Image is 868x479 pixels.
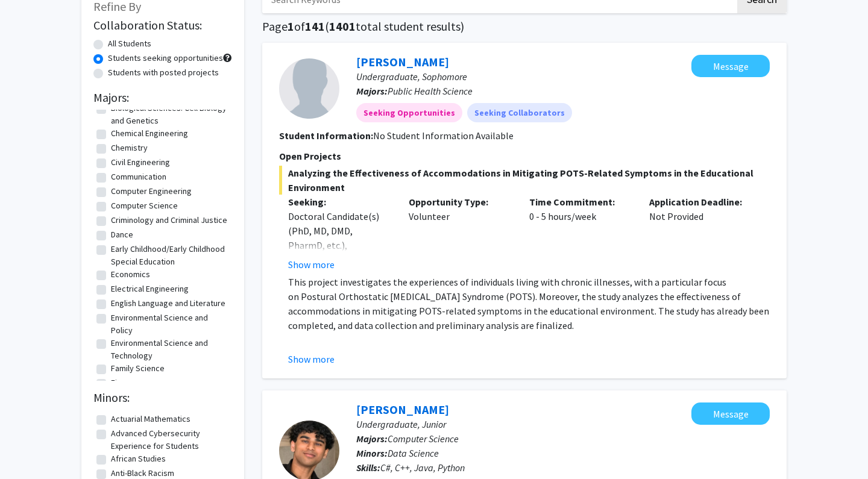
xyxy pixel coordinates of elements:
span: 1401 [329,19,356,34]
div: Doctoral Candidate(s) (PhD, MD, DMD, PharmD, etc.), Postdoctoral Researcher(s) / Research Staff, ... [288,209,391,296]
label: Biological Sciences: Cell Biology and Genetics [111,102,229,127]
span: Computer Science [388,433,459,445]
label: Chemistry [111,142,148,154]
label: All Students [108,37,151,50]
label: Students with posted projects [108,66,219,79]
button: Message Sashvad Satish Kumar [691,402,770,425]
iframe: Chat [9,425,51,470]
a: [PERSON_NAME] [356,54,449,69]
label: Environmental Science and Technology [111,337,229,362]
button: Show more [288,257,335,272]
label: African Studies [111,452,166,465]
label: Advanced Cybersecurity Experience for Students [111,427,229,452]
label: Civil Engineering [111,156,170,169]
p: Application Deadline: [649,195,752,209]
div: Volunteer [400,195,520,272]
mat-chip: Seeking Opportunities [356,103,462,122]
label: Economics [111,268,150,281]
label: Computer Science [111,199,178,212]
span: Analyzing the Effectiveness of Accommodations in Mitigating POTS-Related Symptoms in the Educatio... [279,166,770,195]
label: Finance [111,377,139,389]
span: Public Health Science [388,85,473,97]
span: This project investigates the experiences of individuals living with chronic illnesses, with a pa... [288,276,769,331]
p: Seeking: [288,195,391,209]
span: Data Science [388,447,439,459]
span: Open Projects [279,150,341,162]
div: Not Provided [640,195,761,272]
h2: Minors: [93,390,232,405]
b: Majors: [356,433,388,445]
a: [PERSON_NAME] [356,402,449,417]
h2: Collaboration Status: [93,18,232,33]
label: Students seeking opportunities [108,52,223,64]
p: Opportunity Type: [409,195,511,209]
span: 1 [288,19,294,34]
span: No Student Information Available [373,130,514,142]
div: 0 - 5 hours/week [520,195,641,272]
label: Chemical Engineering [111,127,188,140]
button: Show more [288,352,335,366]
label: Criminology and Criminal Justice [111,214,227,227]
h1: Page of ( total student results) [262,19,787,34]
label: Environmental Science and Policy [111,312,229,337]
span: C#, C++, Java, Python [380,462,465,474]
label: English Language and Literature [111,297,225,310]
label: Family Science [111,362,165,375]
label: Early Childhood/Early Childhood Special Education [111,243,229,268]
span: 141 [305,19,325,34]
b: Minors: [356,447,388,459]
label: Dance [111,228,133,241]
button: Message Kelley May [691,55,770,77]
b: Majors: [356,85,388,97]
p: Time Commitment: [529,195,632,209]
label: Actuarial Mathematics [111,413,190,425]
label: Computer Engineering [111,185,192,198]
b: Student Information: [279,130,373,142]
b: Skills: [356,462,380,474]
h2: Majors: [93,90,232,105]
mat-chip: Seeking Collaborators [467,103,572,122]
label: Electrical Engineering [111,283,189,295]
span: Undergraduate, Sophomore [356,70,467,83]
span: Undergraduate, Junior [356,418,446,430]
label: Communication [111,171,166,183]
